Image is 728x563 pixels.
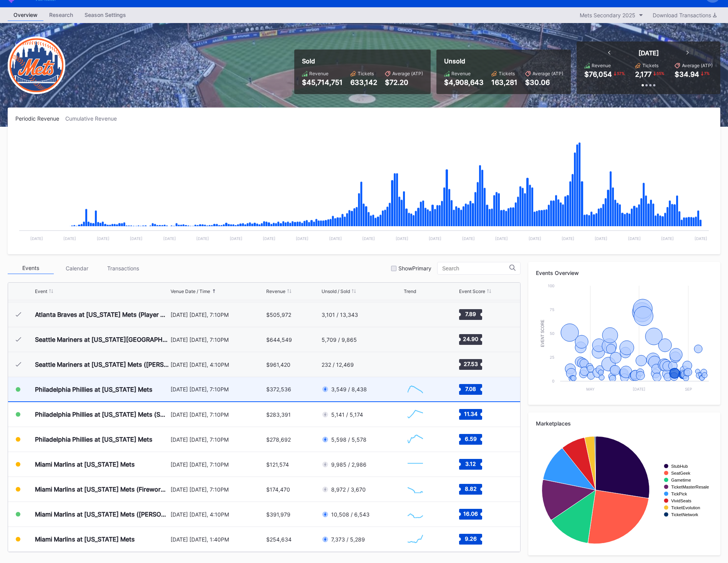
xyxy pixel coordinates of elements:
[266,311,291,318] div: $505,972
[595,236,607,241] text: [DATE]
[35,361,169,368] div: Seattle Mariners at [US_STATE] Mets ([PERSON_NAME] Bobblehead Giveaway)
[529,236,541,241] text: [DATE]
[675,70,699,78] div: $34.94
[633,387,645,391] text: [DATE]
[536,270,713,276] div: Events Overview
[685,387,692,391] text: Sep
[15,115,65,122] div: Periodic Revenue
[266,461,289,468] div: $121,574
[362,236,375,241] text: [DATE]
[35,386,153,393] div: Philadelphia Phillies at [US_STATE] Mets
[97,236,109,241] text: [DATE]
[171,386,264,392] div: [DATE] [DATE], 7:10PM
[671,485,709,489] text: TicketMasterResale
[302,57,423,65] div: Sold
[703,70,710,76] div: 7 %
[266,386,291,392] div: $372,536
[35,510,169,518] div: Miami Marlins at [US_STATE] Mets ([PERSON_NAME] Giveaway)
[54,262,100,274] div: Calendar
[392,71,423,76] div: Average (ATP)
[266,336,292,343] div: $644,549
[163,236,176,241] text: [DATE]
[171,361,264,368] div: [DATE] [DATE], 4:10PM
[43,9,79,21] a: Research
[536,282,713,397] svg: Chart title
[404,305,427,324] svg: Chart title
[171,436,264,443] div: [DATE] [DATE], 7:10PM
[331,436,366,443] div: 5,598 / 5,578
[465,385,476,392] text: 7.08
[592,63,611,68] div: Revenue
[671,492,687,496] text: TickPick
[329,236,342,241] text: [DATE]
[79,9,132,20] div: Season Settings
[8,9,43,21] div: Overview
[404,430,427,449] svg: Chart title
[444,57,563,65] div: Unsold
[464,435,476,442] text: 6.59
[628,236,641,241] text: [DATE]
[266,511,290,518] div: $391,979
[63,236,76,241] text: [DATE]
[43,9,79,20] div: Research
[451,71,471,76] div: Revenue
[464,535,476,542] text: 9.26
[532,71,563,76] div: Average (ATP)
[661,236,674,241] text: [DATE]
[404,288,416,294] div: Trend
[404,405,427,424] svg: Chart title
[584,70,612,78] div: $76,054
[649,10,720,20] button: Download Transactions
[230,236,242,241] text: [DATE]
[322,288,350,294] div: Unsold / Sold
[266,536,292,543] div: $254,634
[171,486,264,493] div: [DATE] [DATE], 7:10PM
[100,262,146,274] div: Transactions
[586,387,595,391] text: May
[404,530,427,549] svg: Chart title
[30,236,43,241] text: [DATE]
[65,115,123,122] div: Cumulative Revenue
[536,420,713,427] div: Marketplaces
[642,63,658,68] div: Tickets
[499,71,515,76] div: Tickets
[442,265,509,272] input: Search
[464,411,477,417] text: 11.34
[671,478,691,482] text: Gametime
[171,511,264,518] div: [DATE] [DATE], 4:10PM
[322,336,357,343] div: 5,709 / 9,865
[465,311,476,317] text: 7.89
[459,288,485,294] div: Event Score
[385,78,423,86] div: $72.20
[656,70,665,76] div: 55 %
[35,435,153,443] div: Philadelphia Phillies at [US_STATE] Mets
[302,78,343,86] div: $45,714,751
[196,236,209,241] text: [DATE]
[548,283,554,288] text: 100
[8,36,65,94] img: New-York-Mets-Transparent.png
[171,311,264,318] div: [DATE] [DATE], 7:10PM
[463,336,478,342] text: 24.90
[266,411,291,418] div: $283,391
[266,361,290,368] div: $961,420
[682,63,713,68] div: Average (ATP)
[35,288,47,294] div: Event
[404,380,427,399] svg: Chart title
[404,455,427,474] svg: Chart title
[396,236,408,241] text: [DATE]
[350,78,377,86] div: 633,142
[550,331,554,336] text: 50
[404,480,427,499] svg: Chart title
[463,361,478,367] text: 27.53
[536,432,713,548] svg: Chart title
[404,505,427,524] svg: Chart title
[695,236,707,241] text: [DATE]
[266,436,291,443] div: $278,692
[331,386,367,392] div: 3,549 / 8,438
[266,486,290,493] div: $174,470
[404,355,427,374] svg: Chart title
[266,288,285,294] div: Revenue
[35,411,169,418] div: Philadelphia Phillies at [US_STATE] Mets (SNY Players Pins Featuring [PERSON_NAME], [PERSON_NAME]...
[171,536,264,543] div: [DATE] [DATE], 1:40PM
[309,71,328,76] div: Revenue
